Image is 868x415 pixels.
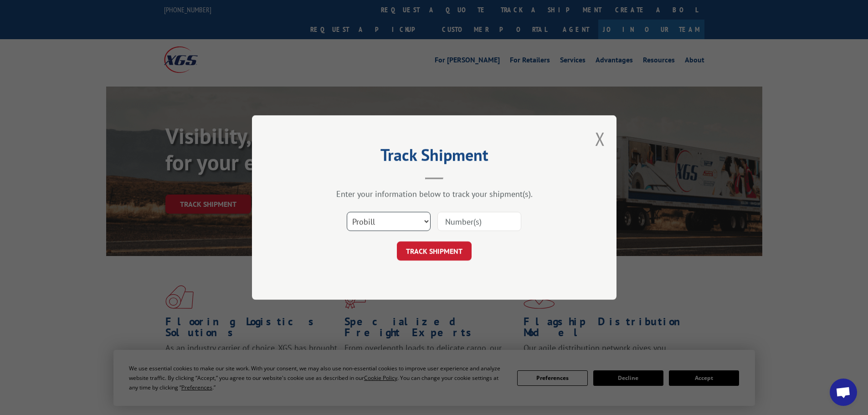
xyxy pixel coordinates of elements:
[437,212,521,231] input: Number(s)
[830,379,857,406] div: Open chat
[298,149,571,166] h2: Track Shipment
[298,189,571,199] div: Enter your information below to track your shipment(s).
[397,241,472,261] button: TRACK SHIPMENT
[595,127,605,151] button: Close modal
